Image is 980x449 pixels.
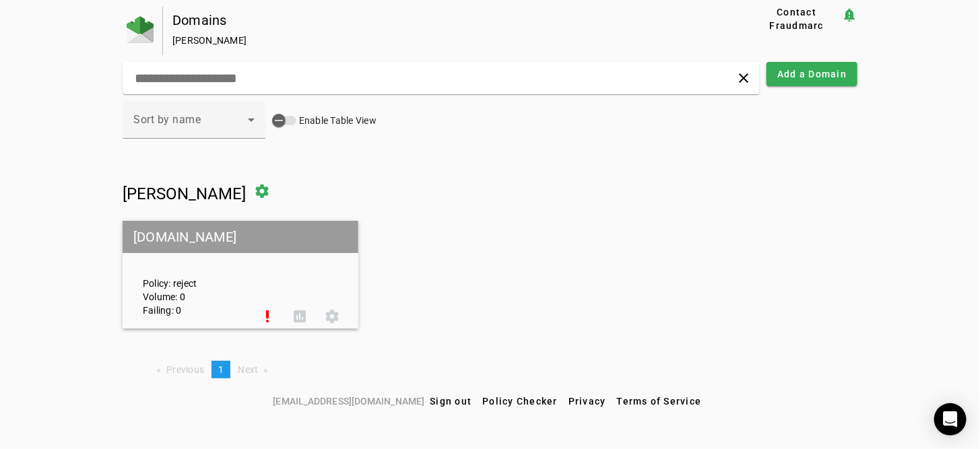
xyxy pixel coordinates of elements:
[766,62,857,86] button: Add a Domain
[934,403,967,436] div: Open Intercom Messenger
[296,114,377,127] label: Enable Table View
[477,389,563,413] button: Policy Checker
[617,396,702,407] span: Terms of Service
[123,7,857,55] app-page-header: Domains
[172,34,709,47] div: [PERSON_NAME]
[777,67,847,81] span: Add a Domain
[123,184,246,203] span: [PERSON_NAME]
[123,221,358,253] mat-grid-tile-header: [DOMAIN_NAME]
[127,16,154,43] img: Fraudmarc Logo
[752,7,842,31] button: Contact Fraudmarc
[133,113,201,126] span: Sort by name
[482,396,558,407] span: Policy Checker
[758,5,837,32] span: Contact Fraudmarc
[563,389,612,413] button: Privacy
[133,233,251,317] div: Policy: reject Volume: 0 Failing: 0
[316,300,348,333] button: Settings
[273,394,424,409] span: [EMAIL_ADDRESS][DOMAIN_NAME]
[123,361,857,378] nav: Pagination
[612,389,707,413] button: Terms of Service
[218,364,224,375] span: 1
[172,13,709,27] div: Domains
[238,364,258,375] span: Next
[166,364,204,375] span: Previous
[284,300,316,333] button: DMARC Report
[568,396,606,407] span: Privacy
[251,300,284,333] button: Set Up
[430,396,471,407] span: Sign out
[841,7,857,23] mat-icon: notification_important
[424,389,477,413] button: Sign out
